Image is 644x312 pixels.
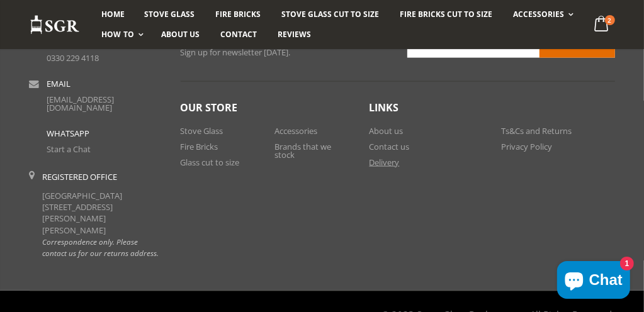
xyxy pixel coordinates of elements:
a: About us [152,25,209,45]
a: Accessories [275,125,318,136]
a: Delivery [370,157,400,168]
a: Stove Glass [181,125,223,136]
a: Brands that we stock [275,141,332,160]
a: Stove Glass [135,4,204,25]
span: Stove Glass Cut To Size [281,9,379,19]
a: How To [93,25,150,45]
a: Contact [211,25,266,45]
span: Fire Bricks [215,9,261,19]
div: [GEOGRAPHIC_DATA] [STREET_ADDRESS][PERSON_NAME][PERSON_NAME] [43,171,162,259]
a: Ts&Cs and Returns [502,125,572,136]
a: Fire Bricks [206,4,270,25]
a: Glass cut to size [181,157,240,168]
a: Privacy Policy [502,141,553,152]
a: 2 [589,13,614,37]
span: About us [161,29,200,40]
a: About us [370,125,404,136]
a: Reviews [268,25,320,45]
a: Fire Bricks [181,141,218,152]
a: Accessories [504,4,580,25]
a: [EMAIL_ADDRESS][DOMAIN_NAME] [47,94,115,113]
span: Our Store [181,101,238,114]
span: Fire Bricks Cut To Size [400,9,492,19]
a: Home [93,4,135,25]
b: WhatsApp [47,130,90,138]
b: Email [47,80,71,88]
inbox-online-store-chat: Shopify online store chat [553,261,634,302]
span: Contact [220,29,257,40]
a: Start a Chat [47,143,91,155]
span: Stove Glass [144,9,195,19]
b: Registered Office [43,171,118,182]
a: Contact us [370,141,410,152]
span: Links [370,101,399,114]
span: Reviews [278,29,311,40]
span: Home [102,9,125,19]
em: Correspondence only. Please contact us for our returns address. [43,237,159,258]
span: Accessories [513,9,564,19]
img: Stove Glass Replacement [30,14,80,35]
a: Fire Bricks Cut To Size [390,4,502,25]
a: Stove Glass Cut To Size [272,4,388,25]
a: 0330 229 4118 [47,52,99,64]
span: How To [102,29,134,40]
span: 2 [605,15,615,25]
